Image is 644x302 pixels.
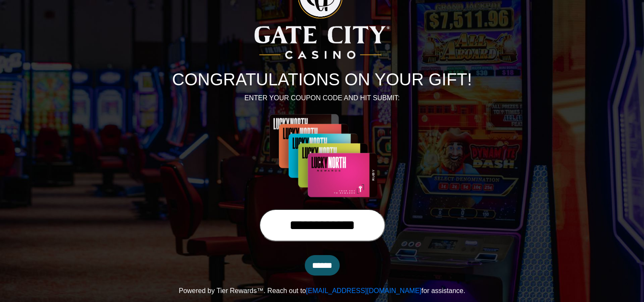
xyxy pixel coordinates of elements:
[306,287,421,294] a: [EMAIL_ADDRESS][DOMAIN_NAME]
[246,113,398,199] img: Center Image
[86,69,558,90] h1: CONGRATULATIONS ON YOUR GIFT!
[179,287,465,294] span: Powered by Tier Rewards™. Reach out to for assistance.
[86,93,558,103] p: ENTER YOUR COUPON CODE AND HIT SUBMIT:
